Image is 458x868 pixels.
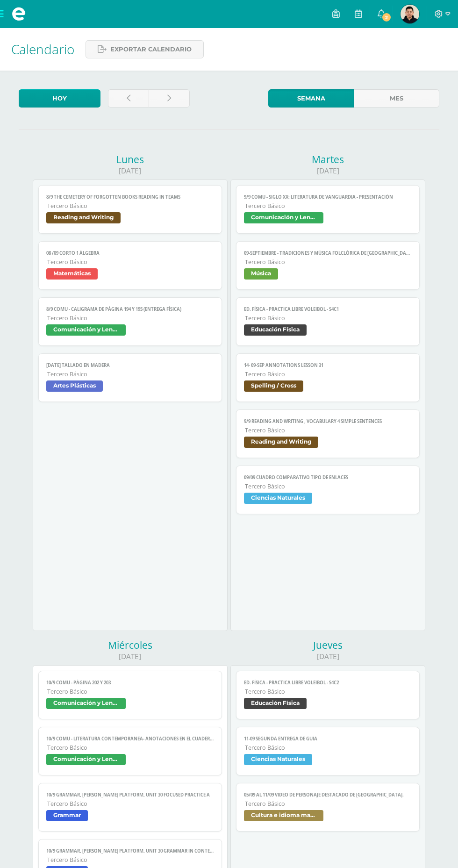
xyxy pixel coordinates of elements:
[11,40,74,58] span: Calendario
[19,89,100,108] a: Hoy
[47,314,214,322] span: Tercero Básico
[236,466,419,514] a: 09/09 Cuadro comparativo tipo de enlacesTercero BásicoCiencias Naturales
[268,89,354,108] a: Semana
[46,848,214,854] span: 10/9 Grammar, [PERSON_NAME] Platform, Unit 30 Grammar in context reading comprehension
[46,698,126,709] span: Comunicación y Lenguaje
[245,426,411,434] span: Tercero Básico
[38,297,222,346] a: 8/9 COMU - Caligrama de página 194 y 195 (Entrega física)Tercero BásicoComunicación y Lenguaje
[46,250,214,256] span: 08 /09 Corto 1 Álgebra
[46,324,126,336] span: Comunicación y Lenguaje
[244,493,312,504] span: Ciencias Naturales
[236,297,419,346] a: Ed. Física - PRACTICA LIBRE Voleibol - S4C1Tercero BásicoEducación Física
[38,241,222,290] a: 08 /09 Corto 1 ÁlgebraTercero BásicoMatemáticas
[244,194,411,200] span: 9/9 COMU - Siglo XX: Literatura de Vanguardia - presentación
[236,353,419,402] a: 14- 09-sep Annotations Lesson 31Tercero BásicoSpelling / Cross
[47,856,214,864] span: Tercero Básico
[230,638,425,652] div: Jueves
[47,800,214,808] span: Tercero Básico
[46,792,214,798] span: 10/9 Grammar, [PERSON_NAME] Platform, Unit 30 Focused practice A
[245,202,411,210] span: Tercero Básico
[244,306,411,312] span: Ed. Física - PRACTICA LIBRE Voleibol - S4C1
[230,652,425,661] div: [DATE]
[33,638,228,652] div: Miércoles
[354,89,439,108] a: Mes
[38,727,222,775] a: 10/9 COMU - Literatura contemporánea- Anotaciones en el cuaderno.Tercero BásicoComunicación y Len...
[38,783,222,832] a: 10/9 Grammar, [PERSON_NAME] Platform, Unit 30 Focused practice ATercero BásicoGrammar
[38,671,222,719] a: 10/9 COMU - Página 202 Y 203Tercero BásicoComunicación y Lenguaje
[244,268,278,280] span: Música
[47,688,214,696] span: Tercero Básico
[245,258,411,266] span: Tercero Básico
[381,12,392,22] span: 2
[244,698,307,709] span: Educación Física
[244,324,307,336] span: Educación Física
[86,40,204,58] a: Exportar calendario
[46,380,103,392] span: Artes Plásticas
[236,241,419,290] a: 09-septiembre - Tradiciones y música folclórica de [GEOGRAPHIC_DATA]Tercero BásicoMúsica
[245,482,411,490] span: Tercero Básico
[33,166,228,176] div: [DATE]
[38,185,222,234] a: 8/9 The Cemetery of Forgotten books reading in TEAMSTercero BásicoReading and Writing
[236,783,419,832] a: 05/09 al 11/09 Video de personaje destacado de [GEOGRAPHIC_DATA].Tercero BásicoCultura e idioma maya
[33,652,228,661] div: [DATE]
[230,166,425,176] div: [DATE]
[236,185,419,234] a: 9/9 COMU - Siglo XX: Literatura de Vanguardia - presentaciónTercero BásicoComunicación y Lenguaje
[236,409,419,458] a: 9/9 Reading and Writing , Vocabulary 4 simple sentencesTercero BásicoReading and Writing
[46,212,121,223] span: Reading and Writing
[245,314,411,322] span: Tercero Básico
[47,258,214,266] span: Tercero Básico
[245,744,411,752] span: Tercero Básico
[47,202,214,210] span: Tercero Básico
[401,5,419,23] img: f030b365f4a656aee2bc7c6bfb38a77c.png
[245,688,411,696] span: Tercero Básico
[244,680,411,686] span: Ed. Física - PRACTICA LIBRE Voleibol - S4C2
[110,41,192,58] span: Exportar calendario
[244,754,312,765] span: Ciencias Naturales
[46,194,214,200] span: 8/9 The Cemetery of Forgotten books reading in TEAMS
[46,810,88,821] span: Grammar
[236,727,419,775] a: 11-09 SEGUNDA ENTREGA DE GUÍATercero BásicoCiencias Naturales
[46,362,214,368] span: [DATE] tallado en madera
[244,250,411,256] span: 09-septiembre - Tradiciones y música folclórica de [GEOGRAPHIC_DATA]
[236,671,419,719] a: Ed. Física - PRACTICA LIBRE Voleibol - S4C2Tercero BásicoEducación Física
[244,418,411,424] span: 9/9 Reading and Writing , Vocabulary 4 simple sentences
[46,736,214,742] span: 10/9 COMU - Literatura contemporánea- Anotaciones en el cuaderno.
[244,437,318,448] span: Reading and Writing
[244,792,411,798] span: 05/09 al 11/09 Video de personaje destacado de [GEOGRAPHIC_DATA].
[47,370,214,378] span: Tercero Básico
[46,680,214,686] span: 10/9 COMU - Página 202 Y 203
[245,800,411,808] span: Tercero Básico
[244,362,411,368] span: 14- 09-sep Annotations Lesson 31
[244,212,323,223] span: Comunicación y Lenguaje
[230,153,425,166] div: Martes
[244,380,303,392] span: Spelling / Cross
[47,744,214,752] span: Tercero Básico
[244,474,411,481] span: 09/09 Cuadro comparativo tipo de enlaces
[244,736,411,742] span: 11-09 SEGUNDA ENTREGA DE GUÍA
[245,370,411,378] span: Tercero Básico
[46,754,126,765] span: Comunicación y Lenguaje
[46,306,214,312] span: 8/9 COMU - Caligrama de página 194 y 195 (Entrega física)
[46,268,98,280] span: Matemáticas
[38,353,222,402] a: [DATE] tallado en maderaTercero BásicoArtes Plásticas
[244,810,323,821] span: Cultura e idioma maya
[33,153,228,166] div: Lunes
